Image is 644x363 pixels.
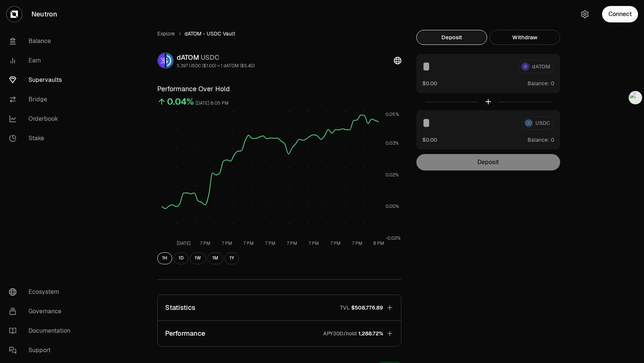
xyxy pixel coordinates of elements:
a: Governance [3,302,81,321]
a: Orderbook [3,109,81,129]
div: 0.04% [167,96,194,108]
button: Connect [602,6,638,22]
tspan: 0.02% [386,172,399,178]
p: Statistics [165,302,195,313]
span: dATOM - USDC Vault [185,30,235,37]
a: Balance [3,31,81,51]
div: [DATE] 8:05 PM [195,99,229,108]
tspan: 8 PM [373,240,384,246]
nav: breadcrumb [157,30,401,37]
a: Earn [3,51,81,70]
div: 5.397 USDC ($1.00) = 1 dATOM ($5.40) [177,63,255,69]
span: 1,288.72% [358,330,383,337]
h3: Performance Over Hold [157,84,401,94]
button: 1Y [225,252,239,264]
button: PerformanceAPY30D/hold1,288.72% [158,321,401,346]
span: Balance: [528,80,549,87]
a: Documentation [3,321,81,341]
button: Deposit [416,30,487,45]
tspan: 7 PM [287,240,297,246]
a: Support [3,341,81,360]
p: APY30D/hold [323,330,357,337]
tspan: 7 PM [222,240,232,246]
button: 1H [157,252,172,264]
a: Explore [157,30,175,37]
tspan: 0.00% [386,203,399,209]
button: Withdraw [489,30,560,45]
a: Bridge [3,90,81,109]
tspan: 7 PM [352,240,362,246]
span: $508,776.89 [351,304,383,311]
tspan: [DATE] [177,240,191,246]
p: Performance [165,328,205,339]
img: dATOM Logo [158,53,165,68]
button: StatisticsTVL$508,776.89 [158,295,401,320]
button: 1W [190,252,206,264]
tspan: 0.05% [386,111,399,117]
p: TVL [340,304,350,311]
span: USDC [201,53,219,62]
tspan: 0.03% [386,140,399,146]
a: Supervaults [3,70,81,90]
button: $0.00 [422,79,437,87]
button: 1D [174,252,188,264]
tspan: 7 PM [243,240,254,246]
img: USDC Logo [166,53,173,68]
tspan: -0.02% [386,235,401,241]
tspan: 7 PM [309,240,319,246]
button: 1M [207,252,223,264]
button: $0.00 [422,136,437,144]
div: dATOM [177,52,255,63]
tspan: 7 PM [330,240,341,246]
a: Stake [3,129,81,148]
tspan: 7 PM [200,240,210,246]
a: Ecosystem [3,282,81,302]
tspan: 7 PM [265,240,276,246]
span: Balance: [528,136,549,144]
